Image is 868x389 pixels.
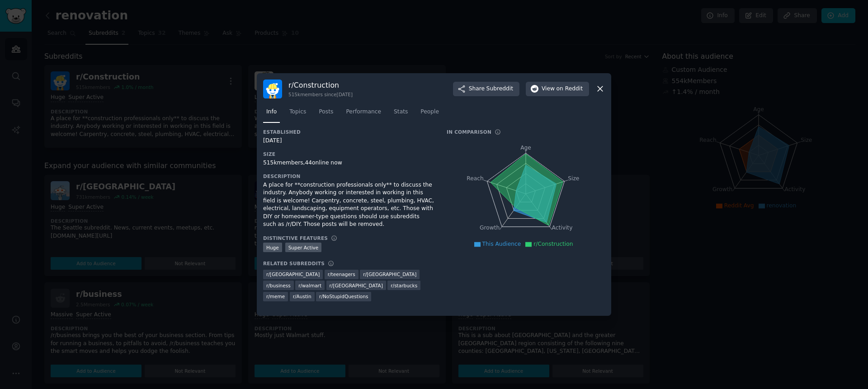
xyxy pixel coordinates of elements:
[266,271,320,277] span: r/ [GEOGRAPHIC_DATA]
[526,82,589,96] button: Viewon Reddit
[394,108,408,116] span: Stats
[520,145,531,151] tspan: Age
[289,108,306,116] span: Topics
[263,173,434,179] h3: Description
[263,137,434,145] div: [DATE]
[533,241,573,247] span: r/Construction
[266,293,285,300] span: r/ meme
[346,108,381,116] span: Performance
[263,181,434,229] div: A place for **construction professionals only** to discuss the industry. Anybody working or inter...
[330,282,383,289] span: r/ [GEOGRAPHIC_DATA]
[319,108,333,116] span: Posts
[343,105,384,123] a: Performance
[328,271,355,277] span: r/ teenagers
[263,129,434,135] h3: Established
[453,82,519,96] button: ShareSubreddit
[480,225,500,231] tspan: Growth
[263,235,328,241] h3: Distinctive Features
[319,293,368,300] span: r/ NoStupidQuestions
[447,129,491,135] h3: In Comparison
[263,243,282,252] div: Huge
[263,80,282,98] img: Construction
[288,91,353,98] div: 515k members since [DATE]
[285,243,322,252] div: Super Active
[298,282,321,289] span: r/ walmart
[467,175,484,181] tspan: Reach
[286,105,309,123] a: Topics
[568,175,579,181] tspan: Size
[263,151,434,157] h3: Size
[363,271,416,277] span: r/ [GEOGRAPHIC_DATA]
[266,282,291,289] span: r/ business
[316,105,336,123] a: Posts
[542,85,583,93] span: View
[266,108,277,116] span: Info
[391,282,417,289] span: r/ starbucks
[482,241,521,247] span: This Audience
[263,105,280,123] a: Info
[288,80,353,90] h3: r/ Construction
[391,105,411,123] a: Stats
[557,85,583,93] span: on Reddit
[293,293,311,300] span: r/ Austin
[469,85,513,93] span: Share
[486,85,513,93] span: Subreddit
[263,159,434,167] div: 515k members, 44 online now
[420,108,439,116] span: People
[263,260,325,267] h3: Related Subreddits
[552,225,573,231] tspan: Activity
[417,105,442,123] a: People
